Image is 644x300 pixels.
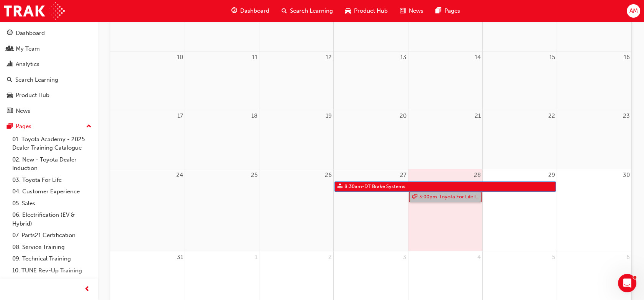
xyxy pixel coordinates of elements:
[473,110,482,122] a: August 21, 2025
[334,110,408,169] td: August 20, 2025
[16,60,39,69] div: Analytics
[400,6,406,16] span: news-icon
[253,251,259,263] a: September 1, 2025
[482,110,557,169] td: August 22, 2025
[175,169,185,181] a: August 24, 2025
[408,110,482,169] td: August 21, 2025
[324,110,333,122] a: August 19, 2025
[9,198,95,209] a: 05. Sales
[618,274,636,292] iframe: Intercom live chat
[225,3,275,19] a: guage-iconDashboard
[110,51,185,110] td: August 10, 2025
[9,134,95,154] a: 01. Toyota Academy - 2025 Dealer Training Catalogue
[339,3,394,19] a: car-iconProduct Hub
[240,7,269,15] span: Dashboard
[436,6,441,16] span: pages-icon
[9,276,95,288] a: All Pages
[4,2,65,20] img: Trak
[84,285,90,294] span: prev-icon
[16,91,49,100] div: Product Hub
[547,169,557,181] a: August 29, 2025
[327,251,333,263] a: September 2, 2025
[476,251,482,263] a: September 4, 2025
[185,110,259,169] td: August 18, 2025
[9,174,95,186] a: 03. Toyota For Life
[175,251,185,263] a: August 31, 2025
[3,25,95,119] button: DashboardMy TeamAnalyticsSearch LearningProduct HubNews
[259,169,334,251] td: August 26, 2025
[551,251,557,263] a: September 5, 2025
[259,110,334,169] td: August 19, 2025
[482,51,557,110] td: August 15, 2025
[625,251,631,263] a: September 6, 2025
[398,110,408,122] a: August 20, 2025
[9,241,95,253] a: 08. Service Training
[557,51,631,110] td: August 16, 2025
[9,154,95,174] a: 02. New - Toyota Dealer Induction
[7,92,13,99] span: car-icon
[250,110,259,122] a: August 18, 2025
[3,119,95,134] button: Pages
[429,3,466,19] a: pages-iconPages
[16,107,30,115] div: News
[338,182,342,191] span: sessionType_FACE_TO_FACE-icon
[16,29,45,38] div: Dashboard
[251,51,259,63] a: August 11, 2025
[7,46,13,53] span: people-icon
[176,110,185,122] a: August 17, 2025
[7,123,13,130] span: pages-icon
[398,169,408,181] a: August 27, 2025
[282,6,287,16] span: search-icon
[621,110,631,122] a: August 23, 2025
[3,73,95,87] a: Search Learning
[323,169,333,181] a: August 26, 2025
[185,169,259,251] td: August 25, 2025
[408,169,482,251] td: August 28, 2025
[3,42,95,56] a: My Team
[290,7,333,15] span: Search Learning
[354,7,388,15] span: Product Hub
[408,51,482,110] td: August 14, 2025
[557,110,631,169] td: August 23, 2025
[324,51,333,63] a: August 12, 2025
[7,108,13,115] span: news-icon
[409,7,423,15] span: News
[394,3,429,19] a: news-iconNews
[185,51,259,110] td: August 11, 2025
[627,4,640,18] button: AM
[547,110,557,122] a: August 22, 2025
[621,169,631,181] a: August 30, 2025
[110,110,185,169] td: August 17, 2025
[548,51,557,63] a: August 15, 2025
[110,169,185,251] td: August 24, 2025
[7,61,13,68] span: chart-icon
[7,30,13,37] span: guage-icon
[9,253,95,265] a: 09. Technical Training
[9,209,95,229] a: 06. Electrification (EV & Hybrid)
[3,88,95,102] a: Product Hub
[473,51,482,63] a: August 14, 2025
[16,122,31,131] div: Pages
[482,169,557,251] td: August 29, 2025
[399,51,408,63] a: August 13, 2025
[334,51,408,110] td: August 13, 2025
[175,51,185,63] a: August 10, 2025
[344,182,406,191] span: 8:30am - DT Brake Systems
[231,6,237,16] span: guage-icon
[259,51,334,110] td: August 12, 2025
[3,26,95,40] a: Dashboard
[16,45,40,53] div: My Team
[9,186,95,198] a: 04. Customer Experience
[249,169,259,181] a: August 25, 2025
[345,6,351,16] span: car-icon
[622,51,631,63] a: August 16, 2025
[3,57,95,71] a: Analytics
[401,251,408,263] a: September 3, 2025
[275,3,339,19] a: search-iconSearch Learning
[3,104,95,118] a: News
[334,169,408,251] td: August 27, 2025
[15,76,58,84] div: Search Learning
[444,7,460,15] span: Pages
[629,7,637,15] span: AM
